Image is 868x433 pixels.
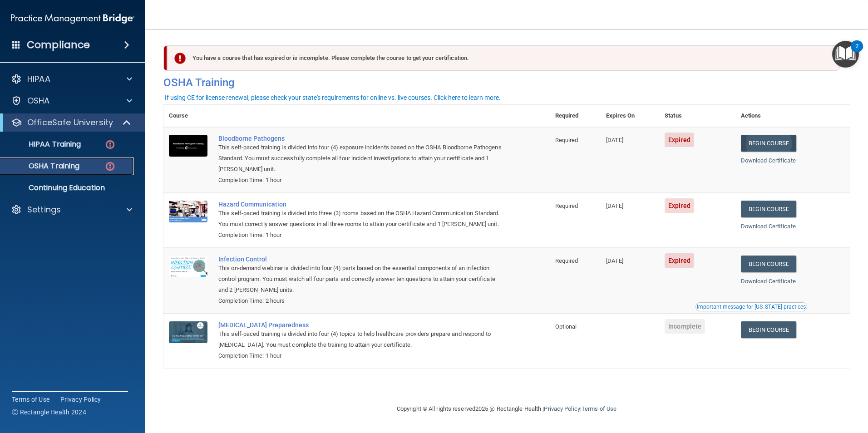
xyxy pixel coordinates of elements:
div: If using CE for license renewal, please check your state's requirements for online vs. live cours... [165,94,501,101]
a: Privacy Policy [60,395,101,404]
p: HIPAA Training [6,140,81,149]
p: HIPAA [27,74,50,84]
a: Begin Course [741,321,796,338]
a: Download Certificate [741,223,796,230]
a: Bloodborne Pathogens [218,135,504,142]
div: Completion Time: 1 hour [218,175,504,186]
p: Settings [27,204,61,215]
img: danger-circle.6113f641.png [104,139,116,150]
a: [MEDICAL_DATA] Preparedness [218,321,504,329]
a: Infection Control [218,256,504,263]
img: PMB logo [11,10,134,28]
a: Settings [11,204,132,215]
th: Expires On [601,105,659,127]
a: Download Certificate [741,278,796,285]
span: Required [555,257,578,264]
div: This self-paced training is divided into three (3) rooms based on the OSHA Hazard Communication S... [218,208,504,230]
span: Expired [665,198,694,213]
div: Completion Time: 2 hours [218,295,504,306]
p: Continuing Education [6,183,130,192]
span: Incomplete [665,319,705,334]
div: This on-demand webinar is divided into four (4) parts based on the essential components of an inf... [218,263,504,295]
a: HIPAA [11,74,132,84]
button: Open Resource Center, 2 new notifications [832,41,859,68]
div: Important message for [US_STATE] practices [697,304,806,310]
a: Download Certificate [741,157,796,164]
div: You have a course that has expired or is incomplete. Please complete the course to get your certi... [167,45,840,71]
a: Begin Course [741,201,796,217]
span: Expired [665,253,694,268]
iframe: Drift Widget Chat Controller [711,369,857,405]
div: This self-paced training is divided into four (4) topics to help healthcare providers prepare and... [218,329,504,350]
a: Privacy Policy [544,405,580,412]
th: Actions [735,105,850,127]
span: Required [555,202,578,209]
h4: OSHA Training [163,76,850,89]
div: Completion Time: 1 hour [218,350,504,361]
button: If using CE for license renewal, please check your state's requirements for online vs. live cours... [163,93,502,102]
p: OSHA [27,95,50,106]
span: [DATE] [606,137,623,143]
p: OSHA Training [6,162,79,171]
a: Hazard Communication [218,201,504,208]
h4: Compliance [27,39,90,51]
button: Read this if you are a dental practitioner in the state of CA [695,302,807,311]
span: Expired [665,133,694,147]
div: This self-paced training is divided into four (4) exposure incidents based on the OSHA Bloodborne... [218,142,504,175]
img: danger-circle.6113f641.png [104,161,116,172]
span: Ⓒ Rectangle Health 2024 [12,408,86,417]
span: Required [555,137,578,143]
span: Optional [555,323,577,330]
th: Status [659,105,735,127]
a: OSHA [11,95,132,106]
p: OfficeSafe University [27,117,113,128]
a: Begin Course [741,135,796,152]
th: Required [550,105,601,127]
div: 2 [855,46,858,58]
th: Course [163,105,213,127]
span: [DATE] [606,257,623,264]
div: Completion Time: 1 hour [218,230,504,241]
div: Copyright © All rights reserved 2025 @ Rectangle Health | | [341,394,672,423]
a: Terms of Use [582,405,616,412]
img: exclamation-circle-solid-danger.72ef9ffc.png [174,53,186,64]
span: [DATE] [606,202,623,209]
a: Terms of Use [12,395,49,404]
a: Begin Course [741,256,796,272]
a: OfficeSafe University [11,117,132,128]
